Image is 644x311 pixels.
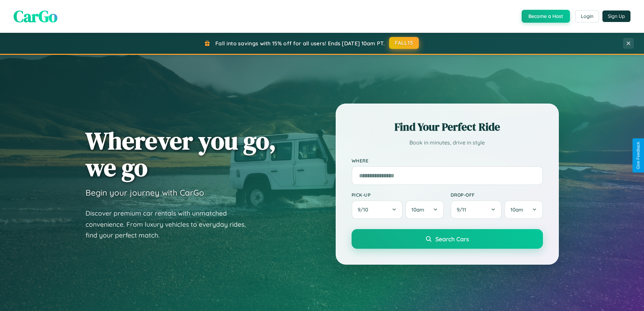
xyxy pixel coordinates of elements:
[352,138,543,148] p: Book in minutes, drive in style
[451,200,502,219] button: 9/11
[352,229,543,249] button: Search Cars
[86,208,255,241] p: Discover premium car rentals with unmatched convenience. From luxury vehicles to everyday rides, ...
[352,192,444,198] label: Pick-up
[352,158,543,163] label: Where
[457,206,470,213] span: 9 / 11
[451,192,543,198] label: Drop-off
[435,235,469,243] span: Search Cars
[389,37,419,49] button: FALL15
[510,206,523,213] span: 10am
[504,200,543,219] button: 10am
[352,119,543,134] h2: Find Your Perfect Ride
[636,142,641,169] div: Give Feedback
[522,10,570,23] button: Become a Host
[86,187,204,198] h3: Begin your journey with CarGo
[602,10,630,22] button: Sign Up
[575,10,599,22] button: Login
[411,206,424,213] span: 10am
[352,200,403,219] button: 9/10
[86,127,276,181] h1: Wherever you go, we go
[14,5,57,27] span: CarGo
[405,200,444,219] button: 10am
[358,206,372,213] span: 9 / 10
[215,40,385,47] span: Fall into savings with 15% off for all users! Ends [DATE] 10am PT.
